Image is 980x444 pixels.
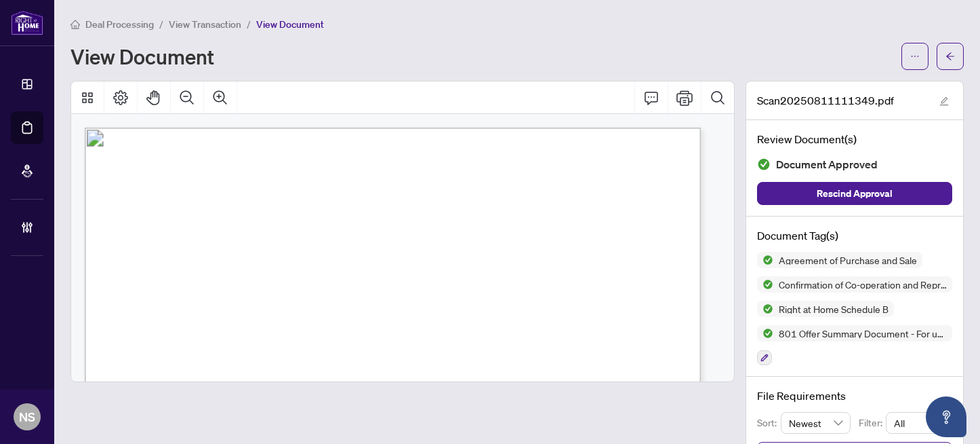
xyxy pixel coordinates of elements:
span: Confirmation of Co-operation and Representation—Buyer/Seller [773,280,952,289]
span: Scan20250811111349.pdf [757,92,894,109]
span: NS [19,407,35,426]
span: Deal Processing [85,18,154,31]
p: Filter: [859,415,886,430]
h4: File Requirements [757,388,952,404]
span: All [894,413,944,433]
img: Status Icon [757,325,773,341]
img: Status Icon [757,252,773,268]
span: edit [939,96,949,106]
button: Rescind Approval [757,182,952,205]
li: / [159,16,163,32]
li: / [247,16,251,32]
span: 801 Offer Summary Document - For use with Agreement of Purchase and Sale [773,329,952,338]
span: ellipsis [910,52,920,61]
span: home [70,20,80,29]
img: logo [11,10,43,35]
h4: Document Tag(s) [757,227,952,244]
span: View Transaction [169,18,241,31]
span: Document Approved [776,155,878,174]
h4: Review Document(s) [757,131,952,147]
button: Open asap [926,396,966,437]
span: Right at Home Schedule B [773,304,894,314]
span: Newest [789,413,843,433]
span: Rescind Approval [817,183,893,204]
span: View Document [256,18,324,31]
span: arrow-left [945,52,955,61]
p: Sort: [757,415,781,430]
img: Status Icon [757,276,773,293]
span: Agreement of Purchase and Sale [773,255,922,265]
h1: View Document [70,45,214,67]
img: Document Status [757,158,771,171]
img: Status Icon [757,301,773,317]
